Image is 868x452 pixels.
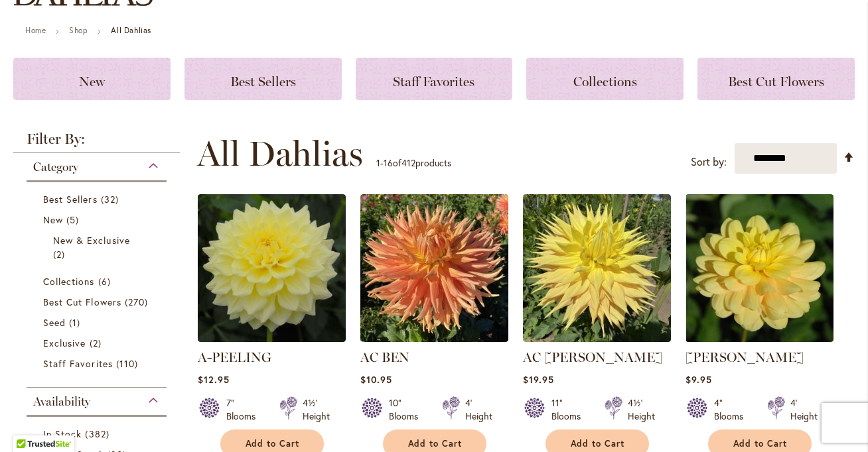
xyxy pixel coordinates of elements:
[25,25,46,35] a: Home
[401,156,415,169] span: 412
[384,156,393,169] span: 16
[523,349,662,365] a: AC [PERSON_NAME]
[523,332,671,345] a: AC Jeri
[85,427,112,441] span: 382
[111,25,151,35] strong: All Dahlias
[197,134,363,174] span: All Dahlias
[198,332,346,345] a: A-Peeling
[43,427,82,440] span: In Stock
[43,295,153,309] a: Best Cut Flowers
[198,194,346,342] img: A-Peeling
[79,74,105,89] span: New
[728,74,824,89] span: Best Cut Flowers
[43,427,153,441] a: In Stock 382
[691,150,727,174] label: Sort by:
[733,438,788,449] span: Add to Cart
[686,332,833,345] a: AHOY MATEY
[43,275,95,288] span: Collections
[246,438,300,449] span: Add to Cart
[13,132,180,153] strong: Filter By:
[43,213,153,227] a: New
[226,396,263,423] div: 7" Blooms
[571,438,625,449] span: Add to Cart
[686,194,833,342] img: AHOY MATEY
[303,396,330,423] div: 4½' Height
[43,274,153,288] a: Collections
[465,396,492,423] div: 4' Height
[13,58,171,100] a: New
[356,58,513,100] a: Staff Favorites
[101,192,122,206] span: 32
[125,295,151,309] span: 270
[573,74,637,89] span: Collections
[90,336,105,350] span: 2
[389,396,426,423] div: 10" Blooms
[53,233,143,261] a: New &amp; Exclusive
[43,337,86,349] span: Exclusive
[98,274,114,288] span: 6
[526,58,684,100] a: Collections
[551,396,589,423] div: 11" Blooms
[43,192,153,206] a: Best Sellers
[43,357,113,370] span: Staff Favorites
[69,25,88,35] a: Shop
[198,349,271,365] a: A-PEELING
[230,74,296,89] span: Best Sellers
[523,194,671,342] img: AC Jeri
[43,357,153,370] a: Staff Favorites
[408,438,463,449] span: Add to Cart
[393,74,474,89] span: Staff Favorites
[697,58,855,100] a: Best Cut Flowers
[628,396,655,423] div: 4½' Height
[686,349,804,365] a: [PERSON_NAME]
[43,213,63,226] span: New
[686,373,712,386] span: $9.95
[376,152,451,174] p: - of products
[523,373,554,386] span: $19.95
[66,213,82,227] span: 5
[790,396,818,423] div: 4' Height
[33,394,90,409] span: Availability
[360,332,508,345] a: AC BEN
[360,194,508,342] img: AC BEN
[43,315,153,329] a: Seed
[69,315,84,329] span: 1
[33,160,78,174] span: Category
[43,316,66,329] span: Seed
[376,156,380,169] span: 1
[53,234,130,247] span: New & Exclusive
[198,373,230,386] span: $12.95
[360,349,409,365] a: AC BEN
[10,405,47,442] iframe: Launch Accessibility Center
[360,373,392,386] span: $10.95
[53,247,68,261] span: 2
[43,193,98,205] span: Best Sellers
[184,58,342,100] a: Best Sellers
[43,296,121,308] span: Best Cut Flowers
[116,357,141,370] span: 110
[714,396,751,423] div: 4" Blooms
[43,336,153,350] a: Exclusive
